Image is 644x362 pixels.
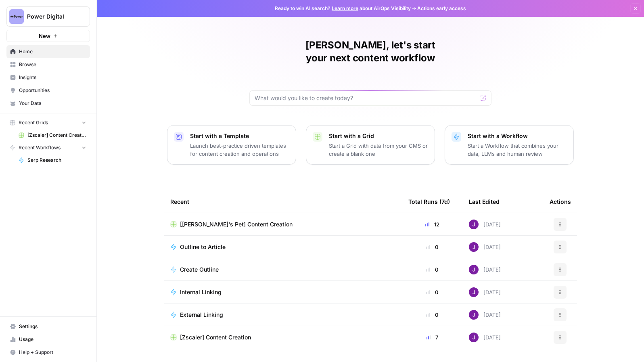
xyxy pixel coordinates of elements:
span: Usage [19,336,86,343]
p: Start with a Workflow [468,132,567,140]
span: Insights [19,74,86,81]
img: nj1ssy6o3lyd6ijko0eoja4aphzn [469,220,479,229]
a: Insights [6,71,90,84]
a: External Linking [170,311,395,319]
div: Actions [550,190,571,213]
div: [DATE] [469,220,501,229]
a: Serp Research [15,154,90,167]
div: Total Runs (7d) [408,190,450,213]
span: External Linking [180,311,223,319]
span: Browse [19,61,86,68]
a: Your Data [6,97,90,110]
img: nj1ssy6o3lyd6ijko0eoja4aphzn [469,287,479,297]
span: Recent Workflows [19,144,61,151]
img: nj1ssy6o3lyd6ijko0eoja4aphzn [469,333,479,342]
div: [DATE] [469,242,501,252]
a: [Zscaler] Content Creation [170,333,395,341]
div: 0 [408,243,456,251]
p: Launch best-practice driven templates for content creation and operations [190,142,289,158]
p: Start with a Grid [329,132,428,140]
p: Start a Workflow that combines your data, LLMs and human review [468,142,567,158]
span: Settings [19,323,86,330]
h1: [PERSON_NAME], let's start your next content workflow [249,39,491,65]
button: Start with a GridStart a Grid with data from your CMS or create a blank one [306,125,435,165]
a: Create Outline [170,266,395,274]
button: New [6,30,90,42]
a: Opportunities [6,84,90,97]
a: Settings [6,320,90,333]
div: 0 [408,266,456,274]
a: Home [6,45,90,58]
img: nj1ssy6o3lyd6ijko0eoja4aphzn [469,310,479,320]
span: New [39,32,50,40]
div: [DATE] [469,287,501,297]
a: Outline to Article [170,243,395,251]
button: Start with a WorkflowStart a Workflow that combines your data, LLMs and human review [445,125,574,165]
span: Internal Linking [180,288,222,296]
a: Usage [6,333,90,346]
div: 0 [408,311,456,319]
button: Recent Grids [6,117,90,129]
span: [[PERSON_NAME]'s Pet] Content Creation [180,220,293,228]
a: [[PERSON_NAME]'s Pet] Content Creation [170,220,395,228]
p: Start with a Template [190,132,289,140]
span: [Zscaler] Content Creation [180,333,251,341]
div: [DATE] [469,265,501,274]
button: Help + Support [6,346,90,359]
span: Help + Support [19,349,86,356]
span: Actions early access [417,5,466,12]
p: Start a Grid with data from your CMS or create a blank one [329,142,428,158]
span: [Zscaler] Content Creation [27,132,86,139]
button: Start with a TemplateLaunch best-practice driven templates for content creation and operations [167,125,296,165]
span: Opportunities [19,87,86,94]
span: Recent Grids [19,119,48,126]
span: Create Outline [180,266,219,274]
div: Recent [170,190,395,213]
a: Internal Linking [170,288,395,296]
button: Recent Workflows [6,142,90,154]
a: Browse [6,58,90,71]
input: What would you like to create today? [255,94,477,102]
img: Power Digital Logo [9,9,24,24]
span: Outline to Article [180,243,226,251]
div: [DATE] [469,310,501,320]
a: Learn more [332,5,358,11]
div: 7 [408,333,456,341]
button: Workspace: Power Digital [6,6,90,27]
span: Home [19,48,86,55]
div: [DATE] [469,333,501,342]
span: Serp Research [27,157,86,164]
div: Last Edited [469,190,500,213]
div: 12 [408,220,456,228]
span: Power Digital [27,13,76,21]
span: Your Data [19,100,86,107]
span: Ready to win AI search? about AirOps Visibility [275,5,411,12]
div: 0 [408,288,456,296]
img: nj1ssy6o3lyd6ijko0eoja4aphzn [469,265,479,274]
img: nj1ssy6o3lyd6ijko0eoja4aphzn [469,242,479,252]
a: [Zscaler] Content Creation [15,129,90,142]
